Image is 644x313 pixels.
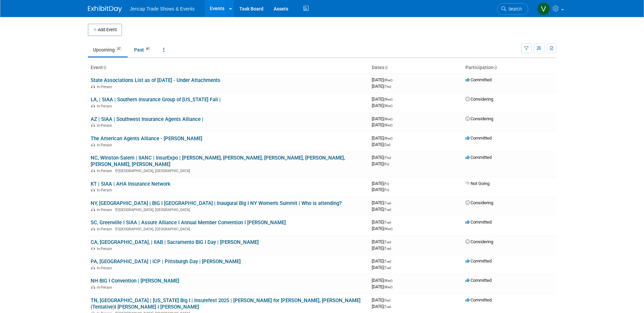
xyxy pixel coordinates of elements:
[372,246,391,251] span: [DATE]
[372,226,392,231] span: [DATE]
[393,116,394,121] span: -
[372,142,390,147] span: [DATE]
[97,188,114,192] span: In-Person
[384,208,391,211] span: (Tue)
[372,103,392,108] span: [DATE]
[372,161,389,166] span: [DATE]
[91,155,345,167] a: NC, Winston-Salem | IIANC | InsurExpo | [PERSON_NAME], [PERSON_NAME], [PERSON_NAME], [PERSON_NAME...
[465,220,492,225] span: Committed
[392,200,393,205] span: -
[384,305,391,309] span: (Tue)
[372,116,394,121] span: [DATE]
[390,181,391,186] span: -
[91,239,259,245] a: CA, [GEOGRAPHIC_DATA], | IIAB | Sacramento BIG I Day | [PERSON_NAME]
[497,3,528,15] a: Search
[372,187,389,192] span: [DATE]
[384,182,389,186] span: (Fri)
[384,137,392,140] span: (Wed)
[372,84,391,89] span: [DATE]
[384,78,392,82] span: (Wed)
[88,6,122,13] img: ExhibitDay
[384,279,392,283] span: (Wed)
[129,43,157,56] a: Past81
[91,169,95,172] img: In-Person Event
[372,135,394,141] span: [DATE]
[384,240,391,244] span: (Tue)
[144,46,152,51] span: 81
[91,200,342,206] a: NY, [GEOGRAPHIC_DATA] | BIG I [GEOGRAPHIC_DATA] | Inaugural Big I NY Women's Summit | Who is atte...
[91,258,241,265] a: PA, [GEOGRAPHIC_DATA] | ICP | Pittsburgh Day | [PERSON_NAME]
[372,122,392,127] span: [DATE]
[506,6,522,12] span: Search
[384,117,392,121] span: (Wed)
[465,181,490,186] span: Not Going
[91,227,95,230] img: In-Person Event
[384,104,392,108] span: (Wed)
[372,200,393,205] span: [DATE]
[384,298,390,302] span: (Sat)
[103,65,106,70] a: Sort by Event Name
[384,123,392,127] span: (Wed)
[372,265,391,270] span: [DATE]
[130,6,195,12] span: Jencap Trade Shows & Events
[384,156,391,160] span: (Thu)
[465,258,492,264] span: Committed
[369,62,463,74] th: Dates
[465,135,492,141] span: Committed
[372,77,394,82] span: [DATE]
[97,123,114,128] span: In-Person
[91,97,221,103] a: LA, | SIAA | Southern Insurance Group of [US_STATE] Fall |
[393,77,394,82] span: -
[384,201,391,205] span: (Tue)
[97,247,114,251] span: In-Person
[392,220,393,225] span: -
[384,285,392,289] span: (Wed)
[465,278,492,283] span: Committed
[384,162,389,166] span: (Fri)
[372,304,391,309] span: [DATE]
[91,143,95,146] img: In-Person Event
[91,247,95,250] img: In-Person Event
[91,207,366,212] div: [GEOGRAPHIC_DATA], [GEOGRAPHIC_DATA]
[97,266,114,270] span: In-Person
[91,188,95,191] img: In-Person Event
[465,77,492,82] span: Committed
[384,143,390,147] span: (Sat)
[393,135,394,141] span: -
[393,278,394,283] span: -
[91,168,366,173] div: [GEOGRAPHIC_DATA], [GEOGRAPHIC_DATA]
[91,220,286,226] a: SC, Greenville I SIAA | Assure Alliance I Annual Member Convention I [PERSON_NAME]
[91,226,366,231] div: [GEOGRAPHIC_DATA], [GEOGRAPHIC_DATA]
[97,208,114,212] span: In-Person
[372,297,392,302] span: [DATE]
[372,207,391,212] span: [DATE]
[463,62,556,74] th: Participation
[91,85,95,88] img: In-Person Event
[384,227,392,231] span: (Wed)
[91,208,95,211] img: In-Person Event
[88,62,369,74] th: Event
[384,266,391,270] span: (Tue)
[384,247,391,250] span: (Tue)
[372,220,393,225] span: [DATE]
[97,85,114,89] span: In-Person
[384,65,388,70] a: Sort by Start Date
[392,239,393,244] span: -
[91,266,95,269] img: In-Person Event
[372,181,391,186] span: [DATE]
[97,227,114,231] span: In-Person
[97,169,114,173] span: In-Person
[465,97,493,102] span: Considering
[372,284,392,289] span: [DATE]
[91,116,203,122] a: AZ | SIAA | Southwest Insurance Agents Alliance |
[393,97,394,102] span: -
[392,155,393,160] span: -
[97,104,114,108] span: In-Person
[115,46,123,51] span: 37
[91,135,202,142] a: The American Agents Alliance - [PERSON_NAME]
[91,123,95,127] img: In-Person Event
[91,285,95,289] img: In-Person Event
[391,297,392,302] span: -
[494,65,497,70] a: Sort by Participation Type
[372,155,393,160] span: [DATE]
